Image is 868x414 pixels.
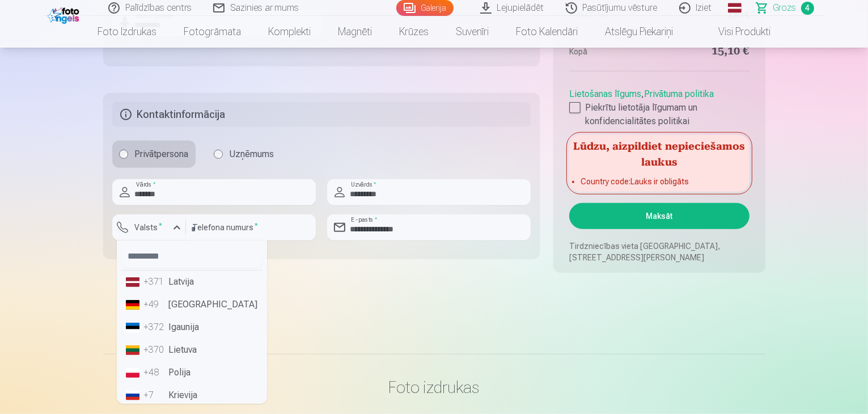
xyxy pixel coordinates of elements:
[801,2,814,15] span: 4
[170,16,255,48] a: Fotogrāmata
[112,141,196,168] label: Privātpersona
[112,102,531,127] h5: Kontaktinformācija
[112,240,186,250] div: Lauks ir obligāts
[48,5,82,24] img: /fa1
[119,150,128,159] input: Privātpersona
[644,88,714,99] a: Privātuma politika
[569,135,749,171] h5: Lūdzu, aizpildiet nepieciešamos laukus
[569,203,749,229] button: Maksāt
[214,150,223,159] input: Uzņēmums
[502,16,591,48] a: Foto kalendāri
[569,88,641,99] a: Lietošanas līgums
[207,141,281,168] label: Uzņēmums
[112,214,186,240] button: Valsts*
[121,339,262,361] li: Lietuva
[569,101,749,128] label: Piekrītu lietotāja līgumam un konfidencialitātes politikai
[386,16,442,48] a: Krūzes
[121,293,262,316] li: [GEOGRAPHIC_DATA]
[687,16,784,48] a: Visi produkti
[112,377,756,398] h3: Foto izdrukas
[442,16,502,48] a: Suvenīri
[665,44,750,60] dd: 15,10 €
[84,16,170,48] a: Foto izdrukas
[569,240,749,263] p: Tirdzniecības vieta [GEOGRAPHIC_DATA], [STREET_ADDRESS][PERSON_NAME]
[144,388,167,402] div: +7
[121,316,262,339] li: Igaunija
[144,320,167,334] div: +372
[255,16,324,48] a: Komplekti
[144,298,167,311] div: +49
[773,1,797,15] span: Grozs
[144,275,167,289] div: +371
[144,366,167,379] div: +48
[121,271,262,293] li: Latvija
[569,83,749,128] div: ,
[144,343,167,357] div: +370
[130,222,167,233] label: Valsts
[121,384,262,407] li: Krievija
[324,16,386,48] a: Magnēti
[581,176,738,187] li: Country code : Lauks ir obligāts
[569,44,654,60] dt: Kopā
[591,16,687,48] a: Atslēgu piekariņi
[121,361,262,384] li: Polija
